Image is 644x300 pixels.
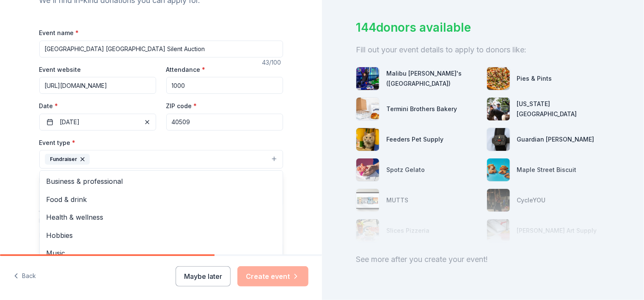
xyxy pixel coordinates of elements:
div: Fundraiser [45,154,90,165]
span: Music [47,248,276,259]
span: Business & professional [47,176,276,187]
span: Hobbies [47,230,276,241]
span: Food & drink [47,194,276,205]
div: Fundraiser [39,170,283,272]
span: Health & wellness [47,212,276,223]
button: Fundraiser [39,150,283,169]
